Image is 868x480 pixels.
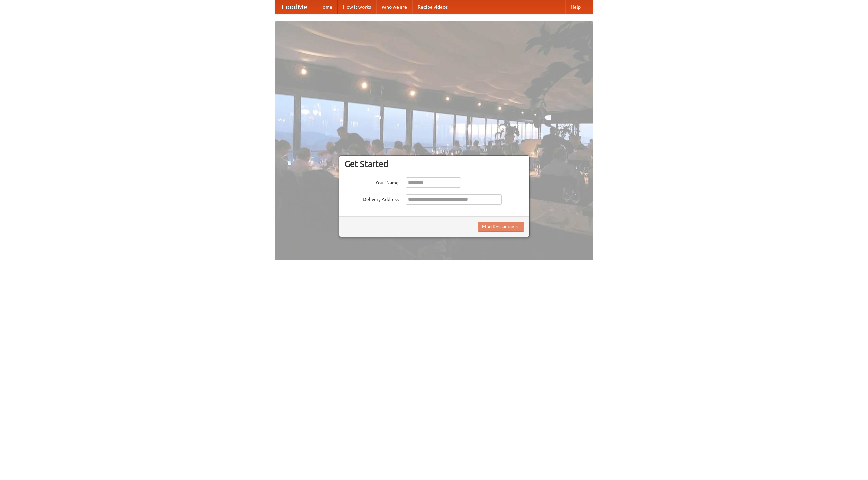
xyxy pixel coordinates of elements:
button: Find Restaurants! [478,222,524,232]
a: FoodMe [275,0,314,14]
label: Your Name [344,177,399,186]
a: Recipe videos [412,0,453,14]
h3: Get Started [344,159,524,169]
a: Home [314,0,338,14]
label: Delivery Address [344,194,399,203]
a: How it works [338,0,376,14]
a: Help [565,0,586,14]
a: Who we are [376,0,412,14]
